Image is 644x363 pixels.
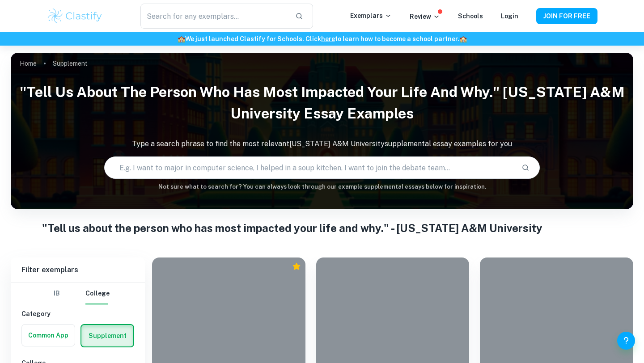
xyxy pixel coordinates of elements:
button: JOIN FOR FREE [536,8,597,24]
h1: "Tell us about the person who has most impacted your life and why." - [US_STATE] A&M University [42,220,602,236]
a: Login [501,13,518,20]
a: here [321,35,335,42]
button: Search [518,160,533,175]
div: Filter type choice [46,283,110,304]
p: Type a search phrase to find the most relevant [US_STATE] A&M University supplemental essay examp... [11,139,633,149]
button: Common App [22,325,75,346]
input: Search for any exemplars... [140,4,288,29]
h6: Category [21,309,134,319]
button: Supplement [81,325,133,346]
div: Premium [292,262,301,271]
span: 🏫 [178,35,185,42]
h6: Not sure what to search for? You can always look through our example supplemental essays below fo... [11,182,633,191]
p: Supplement [53,59,88,68]
a: Schools [458,13,483,20]
p: Exemplars [350,11,392,21]
h6: Filter exemplars [11,257,145,283]
button: College [85,283,110,304]
h1: "Tell us about the person who has most impacted your life and why." [US_STATE] A&M University Ess... [11,78,633,128]
p: Review [410,12,440,21]
button: Help and Feedback [617,332,635,350]
a: Home [20,57,37,70]
span: 🏫 [459,35,467,42]
input: E.g. I want to major in computer science, I helped in a soup kitchen, I want to join the debate t... [105,155,514,180]
button: IB [46,283,68,304]
img: Clastify logo [47,7,103,25]
h6: We just launched Clastify for Schools. Click to learn how to become a school partner. [2,34,642,44]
